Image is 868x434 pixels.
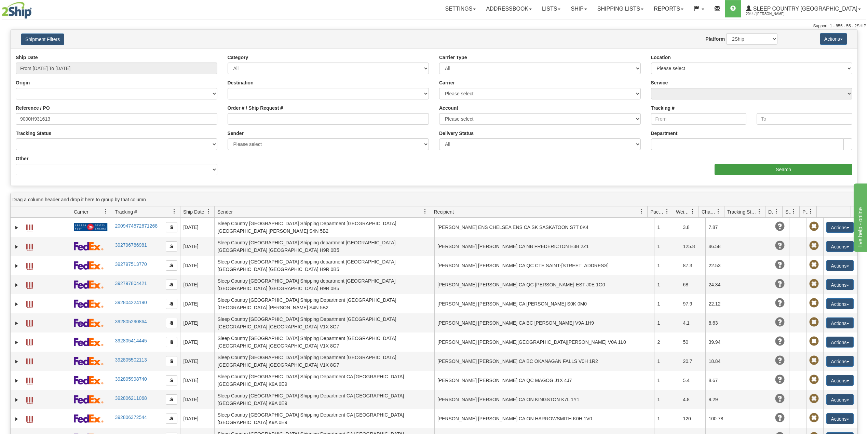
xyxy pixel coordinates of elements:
[180,409,214,428] td: [DATE]
[741,0,866,17] a: Sleep Country [GEOGRAPHIC_DATA] 2044 / [PERSON_NAME]
[820,33,847,45] button: Actions
[768,208,774,215] span: Delivery Status
[180,256,214,275] td: [DATE]
[13,301,20,308] a: Expand
[228,105,283,111] label: Order # / Ship Request #
[775,260,785,270] span: Unknown
[651,105,675,111] label: Tracking #
[166,394,177,405] button: Copy to clipboard
[13,396,20,403] a: Expand
[180,237,214,256] td: [DATE]
[217,208,233,215] span: Sender
[826,279,854,290] button: Actions
[180,313,214,333] td: [DATE]
[180,352,214,371] td: [DATE]
[651,130,678,137] label: Department
[651,54,671,61] label: Location
[649,0,689,17] a: Reports
[439,54,467,61] label: Carrier Type
[228,54,248,61] label: Category
[434,390,654,409] td: [PERSON_NAME] [PERSON_NAME] CA ON KINGSTON K7L 1Y1
[809,375,819,384] span: Pickup Not Assigned
[26,375,33,385] a: Label
[650,208,665,215] span: Packages
[439,130,474,137] label: Delivery Status
[115,261,147,267] a: 392797513770
[115,281,147,286] a: 392797804421
[809,337,819,346] span: Pickup Not Assigned
[826,375,854,386] button: Actions
[680,409,705,428] td: 120
[746,11,797,17] span: 2044 / [PERSON_NAME]
[228,79,254,86] label: Destination
[26,221,33,232] a: Label
[166,375,177,385] button: Copy to clipboard
[26,336,33,347] a: Label
[788,206,799,217] a: Shipment Issues filter column settings
[74,395,104,404] img: 2 - FedEx Express®
[434,256,654,275] td: [PERSON_NAME] [PERSON_NAME] CA QC CTE SAINT-[STREET_ADDRESS]
[214,313,434,333] td: Sleep Country [GEOGRAPHIC_DATA] Shipping Department [GEOGRAPHIC_DATA] [GEOGRAPHIC_DATA] [GEOGRAPH...
[115,300,147,305] a: 392804224190
[809,279,819,289] span: Pickup Not Assigned
[775,241,785,250] span: Unknown
[651,113,747,125] input: From
[183,208,204,215] span: Ship Date
[26,260,33,271] a: Label
[654,371,680,390] td: 1
[826,260,854,271] button: Actions
[705,36,725,42] label: Platform
[852,182,867,252] iframe: chat widget
[809,241,819,250] span: Pickup Not Assigned
[434,313,654,333] td: [PERSON_NAME] [PERSON_NAME] CA BC [PERSON_NAME] V9A 1H9
[434,275,654,294] td: [PERSON_NAME] [PERSON_NAME] CA QC [PERSON_NAME]-EST J0E 1G0
[74,299,104,308] img: 2 - FedEx Express®
[705,390,731,409] td: 9.29
[26,279,33,290] a: Label
[214,237,434,256] td: Sleep Country [GEOGRAPHIC_DATA] Shipping department [GEOGRAPHIC_DATA] [GEOGRAPHIC_DATA] [GEOGRAPH...
[74,261,104,270] img: 2 - FedEx Express®
[775,413,785,423] span: Unknown
[592,0,649,17] a: Shipping lists
[115,395,147,401] a: 392806211068
[115,208,137,215] span: Tracking #
[713,206,724,217] a: Charge filter column settings
[74,280,104,289] img: 2 - FedEx Express®
[680,333,705,352] td: 50
[166,241,177,252] button: Copy to clipboard
[705,313,731,333] td: 8.63
[680,275,705,294] td: 68
[809,317,819,327] span: Pickup Not Assigned
[809,298,819,308] span: Pickup Not Assigned
[775,279,785,289] span: Unknown
[751,6,857,12] span: Sleep Country [GEOGRAPHIC_DATA]
[775,356,785,365] span: Unknown
[651,79,668,86] label: Service
[434,294,654,313] td: [PERSON_NAME] [PERSON_NAME] CA [PERSON_NAME] S0K 0M0
[727,208,757,215] span: Tracking Status
[654,409,680,428] td: 1
[826,394,854,405] button: Actions
[74,414,104,423] img: 2 - FedEx Express®
[654,333,680,352] td: 2
[115,338,147,343] a: 392805414445
[214,256,434,275] td: Sleep Country [GEOGRAPHIC_DATA] Shipping department [GEOGRAPHIC_DATA] [GEOGRAPHIC_DATA] [GEOGRAPH...
[13,243,20,250] a: Expand
[775,375,785,384] span: Unknown
[13,224,20,231] a: Expand
[180,390,214,409] td: [DATE]
[680,371,705,390] td: 5.4
[680,313,705,333] td: 4.1
[16,105,50,111] label: Reference / PO
[757,113,852,125] input: To
[74,357,104,365] img: 2 - FedEx Express®
[809,222,819,231] span: Pickup Not Assigned
[537,0,566,17] a: Lists
[775,298,785,308] span: Unknown
[705,352,731,371] td: 18.84
[16,155,28,162] label: Other
[654,218,680,237] td: 1
[11,193,857,206] div: grid grouping header
[775,394,785,404] span: Unknown
[13,377,20,384] a: Expand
